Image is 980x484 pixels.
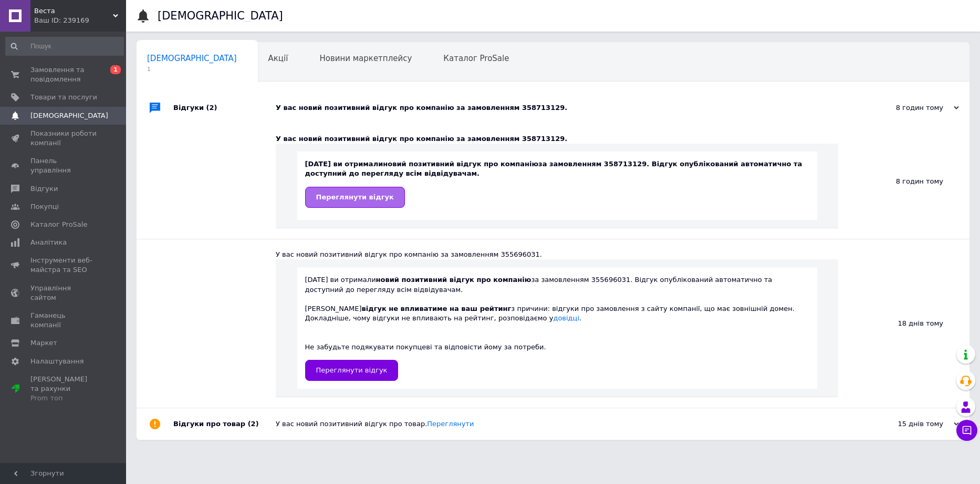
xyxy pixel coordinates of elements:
div: Відгуки про товар [173,408,276,440]
div: У вас новий позитивний відгук про компанію за замовленням 358713129. [276,134,838,144]
div: [PERSON_NAME] з причини: відгуки про замовлення з сайту компанії, що має зовнішній домен. [305,304,809,314]
a: Переглянути відгук [305,187,405,208]
span: (2) [248,420,259,428]
span: Веста [34,6,113,16]
span: Новини маркетплейсу [319,54,412,63]
div: У вас новий позитивний відгук про компанію за замовленням 358713129. [276,103,854,113]
b: новий позитивний відгук про компанію [383,160,538,168]
div: 8 годин тому [838,124,969,239]
span: Акції [268,54,288,63]
button: Чат з покупцем [956,420,977,441]
b: відгук не впливатиме на ваш рейтинг [362,305,512,312]
div: Не забудьте подякувати покупцеві та відповісти йому за потреби. [305,342,809,352]
span: Показники роботи компанії [30,129,97,148]
div: Відгуки [173,92,276,124]
div: Prom топ [30,394,97,403]
span: 1 [110,65,121,74]
span: Управління сайтом [30,284,97,302]
span: Каталог ProSale [443,54,509,63]
span: Покупці [30,202,59,211]
span: [DEMOGRAPHIC_DATA] [147,54,237,63]
span: Переглянути відгук [316,193,394,201]
div: Докладніше, чому відгуки не впливають на рейтинг, розповідаємо у . [305,314,809,323]
span: Маркет [30,338,57,348]
span: (2) [206,104,217,112]
a: довідці [553,314,579,322]
div: [DATE] ви отримали за замовленням 358713129. Відгук опублікований автоматично та доступний до пер... [305,159,809,207]
span: Панель управління [30,156,97,175]
span: Замовлення та повідомлення [30,65,97,84]
span: [DEMOGRAPHIC_DATA] [30,111,108,120]
span: Гаманець компанії [30,311,97,330]
div: У вас новий позитивний відгук про компанію за замовленням 355696031. [276,250,838,259]
span: 1 [147,65,237,73]
span: Інструменти веб-майстра та SEO [30,256,97,275]
a: Переглянути відгук [305,360,399,381]
span: Аналітика [30,238,67,247]
b: новий позитивний відгук про компанію [376,276,531,284]
span: Налаштування [30,357,84,366]
div: У вас новий позитивний відгук про товар. [276,419,854,429]
div: 15 днів тому [854,419,959,429]
h1: [DEMOGRAPHIC_DATA] [158,9,283,22]
div: [DATE] ви отримали за замовленням 355696031. Відгук опублікований автоматично та доступний до пер... [305,275,809,381]
div: 8 годин тому [854,103,959,113]
div: Ваш ID: 239169 [34,16,126,25]
span: Відгуки [30,184,58,194]
span: Товари та послуги [30,93,97,102]
a: Переглянути [427,420,474,428]
div: 18 днів тому [838,239,969,408]
input: Пошук [5,37,124,56]
span: Каталог ProSale [30,220,87,229]
span: [PERSON_NAME] та рахунки [30,375,97,404]
span: Переглянути відгук [316,366,388,374]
